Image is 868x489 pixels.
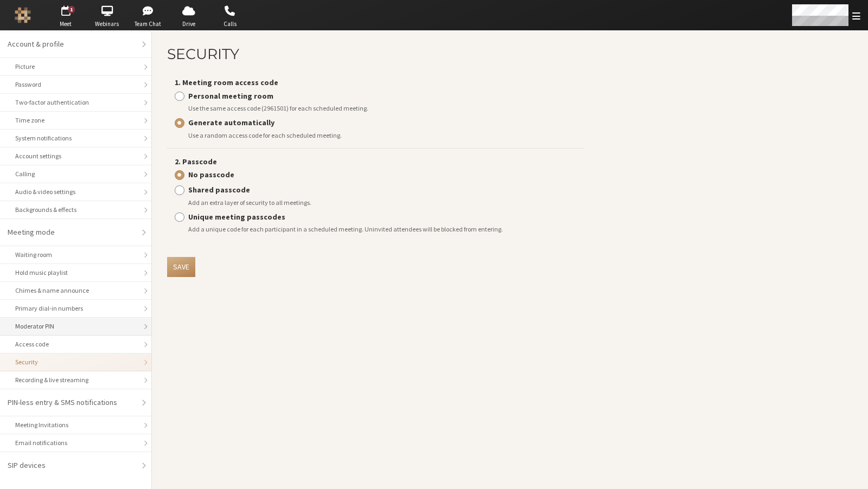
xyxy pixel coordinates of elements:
span: Webinars [88,20,126,29]
div: Chimes & name announce [15,286,136,295]
div: Picture [15,62,136,72]
div: PIN-less entry & SMS notifications [8,397,136,408]
span: Drive [170,20,208,29]
div: Use a random access code for each scheduled meeting. [188,131,577,140]
label: 1. Meeting room access code [175,77,576,88]
div: Two-factor authentication [15,98,136,107]
div: Meeting Invitations [15,420,136,430]
div: Moderator PIN [15,321,136,331]
div: SIP devices [8,460,136,471]
div: Email notifications [15,438,136,448]
div: Waiting room [15,250,136,260]
div: Audio & video settings [15,187,136,197]
div: Calling [15,169,136,179]
iframe: Chat [841,461,860,481]
img: Iotum [15,7,31,23]
div: Primary dial-in numbers [15,304,136,313]
div: Recording & live streaming [15,375,136,385]
div: Add a unique code for each participant in a scheduled meeting. Uninvited attendees will be blocke... [188,224,577,234]
span: Meet [47,20,85,29]
div: Meeting mode [8,227,136,238]
div: Use the same access code (2961501) for each scheduled meeting. [188,104,577,113]
div: System notifications [15,133,136,143]
div: Access code [15,339,136,349]
strong: Personal meeting room [188,91,273,101]
span: Team Chat [129,20,167,29]
strong: Shared passcode [188,185,250,195]
button: Save [167,257,195,277]
div: 1 [68,6,75,14]
div: Password [15,80,136,89]
div: Hold music playlist [15,268,136,278]
strong: Generate automatically [188,118,275,127]
div: Add an extra layer of security to all meetings. [188,198,577,208]
div: Account settings [15,151,136,161]
div: Time zone [15,115,136,125]
div: Account & profile [8,38,136,50]
div: Backgrounds & effects [15,205,136,215]
div: Security [15,357,136,367]
h2: Security [167,46,584,62]
strong: Unique meeting passcodes [188,212,285,222]
strong: No passcode [188,170,234,179]
label: 2. Passcode [175,156,576,168]
span: Calls [211,20,249,29]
